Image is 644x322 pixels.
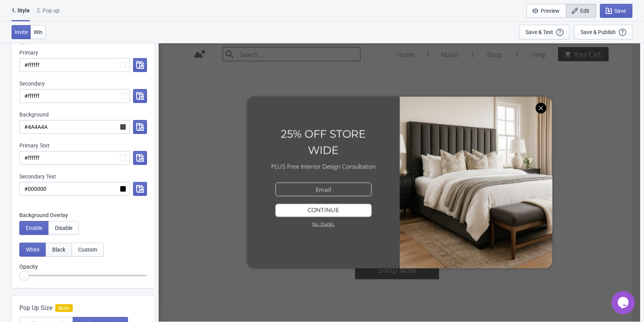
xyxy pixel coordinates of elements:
span: Pop Up Size [19,303,52,313]
span: Preview [541,8,560,14]
button: Win [31,25,46,39]
div: Secondary [19,80,147,87]
label: Background Overlay [19,211,147,219]
span: Basic [55,304,73,312]
span: Black [52,247,65,253]
p: Opacity [19,263,147,271]
button: Invite [12,25,31,39]
div: 1 . Style [12,7,30,21]
button: White [19,243,46,257]
div: Save & Test [526,29,553,35]
iframe: chat widget [612,291,636,314]
span: Save [614,8,626,14]
button: Disable [48,221,79,235]
span: Invite [15,29,28,35]
div: Primary Text [19,142,147,149]
span: White [26,247,39,253]
div: Primary [19,49,147,57]
div: Save & Publish [581,29,616,35]
span: Enable [26,225,42,231]
button: Save [600,4,632,18]
button: Save & Publish [574,25,632,39]
button: Save & Test [519,25,569,39]
span: Win [34,29,43,35]
button: Custom [72,243,104,257]
span: Custom [78,247,97,253]
div: Secondary Text [19,173,147,180]
button: Enable [19,221,49,235]
button: Preview [526,4,566,18]
button: Black [46,243,72,257]
div: Background [19,111,147,118]
span: Disable [55,225,72,231]
div: 2. Pop up [37,7,60,20]
span: Edit [580,8,589,14]
button: Edit [566,4,596,18]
